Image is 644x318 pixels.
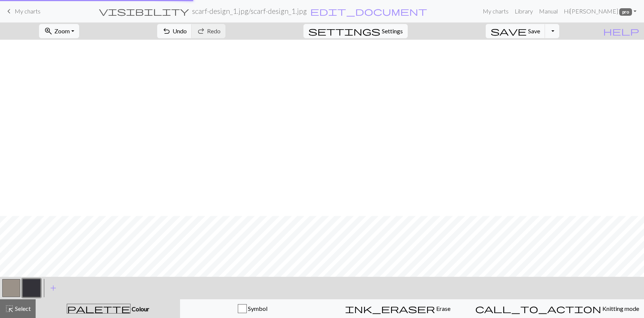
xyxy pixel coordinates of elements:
span: keyboard_arrow_left [5,6,14,16]
span: zoom_in [44,26,53,36]
i: Settings [308,27,380,36]
span: Undo [173,27,187,34]
span: pro [619,8,632,16]
button: Colour [36,299,180,318]
button: Save [486,24,545,38]
span: palette [67,303,130,314]
span: Colour [131,305,149,312]
span: My charts [15,7,41,15]
span: visibility [99,6,189,16]
a: My charts [480,4,512,19]
span: help [603,26,639,36]
span: Select [14,305,31,312]
span: Symbol [247,305,267,312]
span: highlight_alt [5,303,14,314]
button: Knitting mode [470,299,644,318]
span: save [491,26,527,36]
button: Erase [325,299,470,318]
span: ink_eraser [345,303,435,314]
span: undo [162,26,171,36]
span: settings [308,26,380,36]
span: Settings [382,27,403,36]
span: Knitting mode [601,305,639,312]
button: Undo [157,24,192,38]
h2: scarf-design_1.jpg / scarf-design_1.jpg [192,7,307,15]
a: Hi[PERSON_NAME] pro [561,4,639,19]
a: My charts [5,5,41,18]
span: Save [528,27,540,34]
span: Zoom [54,27,70,34]
button: Symbol [180,299,325,318]
button: Zoom [39,24,79,38]
button: SettingsSettings [303,24,408,38]
span: call_to_action [475,303,601,314]
span: add [49,283,58,293]
span: edit_document [310,6,427,16]
span: Erase [435,305,450,312]
a: Manual [536,4,561,19]
a: Library [512,4,536,19]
